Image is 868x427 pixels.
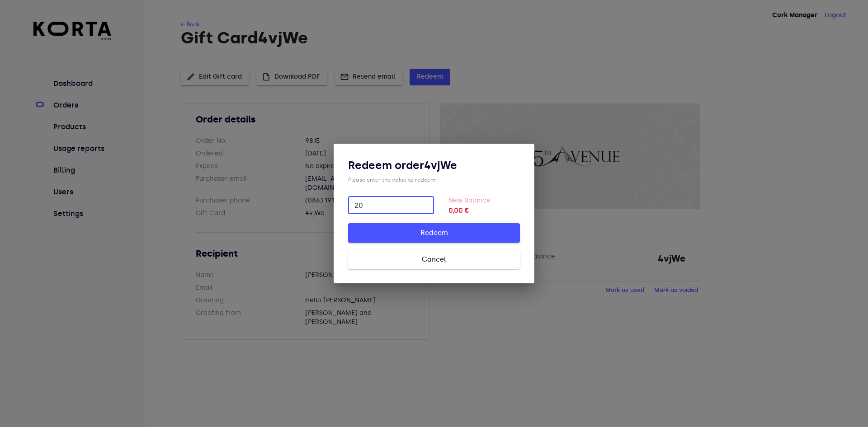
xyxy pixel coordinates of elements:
[348,176,520,183] div: Please enter the value to redeem:
[363,227,505,239] span: Redeem
[448,205,520,216] strong: 0,00 €
[448,197,491,204] label: New Balance
[348,223,520,242] button: Redeem
[348,250,520,269] button: Cancel
[363,253,505,265] span: Cancel
[348,158,520,173] h3: Redeem order 4vjWe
